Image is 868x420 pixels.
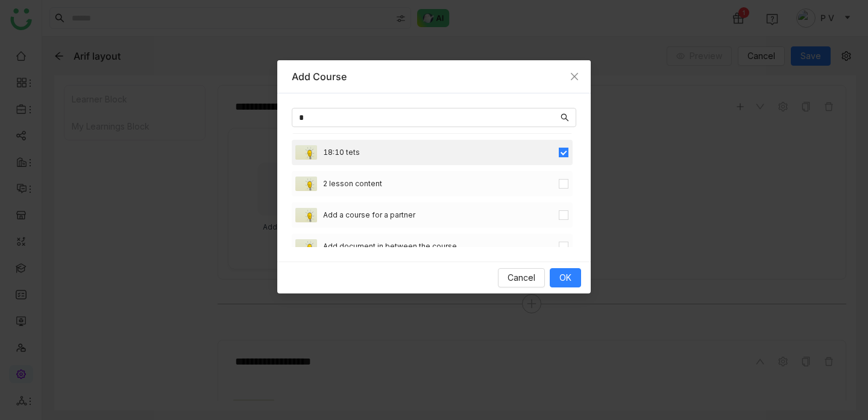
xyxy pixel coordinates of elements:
[550,268,581,287] button: OK
[508,271,535,284] span: Cancel
[323,148,553,158] div: 18:10 tets
[559,271,571,284] span: OK
[558,60,591,93] button: Close
[323,179,553,189] div: 2 lesson content
[323,210,553,221] div: Add a course for a partner
[323,242,553,252] div: Add document in between the course
[498,268,545,287] button: Cancel
[292,70,576,83] div: Add Course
